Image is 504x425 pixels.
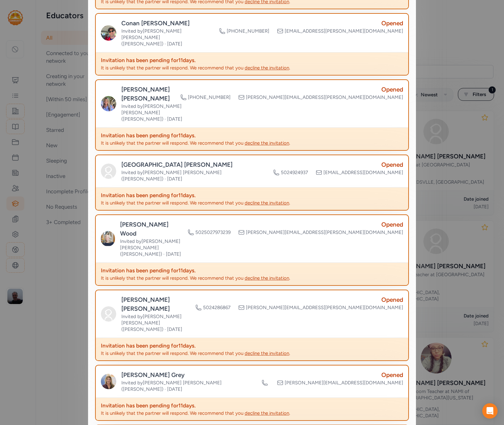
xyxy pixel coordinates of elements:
[120,220,183,238] div: [PERSON_NAME] Wood
[101,350,243,356] span: It is unlikely that the partner will respond. We recommend that you
[101,200,243,206] span: It is unlikely that the partner will respond. We recommend that you
[101,275,403,281] div: .
[121,28,182,47] span: Invited by [PERSON_NAME] [PERSON_NAME] ([PERSON_NAME])
[101,132,403,139] div: Invitation has been pending for 11 days.
[121,314,182,332] span: Invited by [PERSON_NAME] [PERSON_NAME] ([PERSON_NAME])
[101,350,403,357] div: .
[101,410,403,416] div: .
[165,41,166,47] span: ·
[188,220,403,229] div: Opened
[195,229,231,236] span: 5025027973239
[195,295,403,304] div: Opened
[245,200,289,206] span: decline the invitation
[121,170,222,182] span: Invited by [PERSON_NAME] [PERSON_NAME] ([PERSON_NAME])
[203,304,231,311] span: 5024286867
[101,164,116,179] img: avatar38fbb18c.svg
[121,371,256,380] div: [PERSON_NAME] Grey
[245,350,289,356] span: decline the invitation
[165,116,166,122] span: ·
[101,200,403,206] div: .
[166,251,181,257] span: [DATE]
[323,169,403,176] span: [EMAIL_ADDRESS][DOMAIN_NAME]
[101,410,243,416] span: It is unlikely that the partner will respond. We recommend that you
[121,295,190,313] div: [PERSON_NAME] [PERSON_NAME]
[101,25,116,41] img: j5dsHdIESTuZEFF2AZ4C
[285,380,403,386] span: [PERSON_NAME][EMAIL_ADDRESS][DOMAIN_NAME]
[121,160,268,169] div: [GEOGRAPHIC_DATA] [PERSON_NAME]
[245,410,289,416] span: decline the invitation
[101,275,243,281] span: It is unlikely that the partner will respond. We recommend that you
[219,19,403,28] div: Opened
[165,176,166,182] span: ·
[167,41,182,47] span: [DATE]
[101,374,116,389] img: GF0d1w51T2yK1VOuxvQl
[101,306,116,322] img: avatar38fbb18c.svg
[246,304,403,311] span: [PERSON_NAME][EMAIL_ADDRESS][PERSON_NAME][DOMAIN_NAME]
[180,85,403,94] div: Opened
[101,342,403,349] div: Invitation has been pending for 11 days.
[273,160,403,169] div: Opened
[246,229,403,236] span: [PERSON_NAME][EMAIL_ADDRESS][PERSON_NAME][DOMAIN_NAME]
[120,238,180,257] span: Invited by [PERSON_NAME] [PERSON_NAME] ([PERSON_NAME])
[101,140,403,146] div: .
[167,386,182,392] span: [DATE]
[245,275,289,281] span: decline the invitation
[101,96,116,111] img: jis2E5DRgOEsopJuK0qg
[165,386,166,392] span: ·
[163,251,165,257] span: ·
[482,403,498,419] div: Open Intercom Messenger
[101,65,403,71] div: .
[167,116,182,122] span: [DATE]
[101,267,403,274] div: Invitation has been pending for 11 days.
[285,28,403,34] span: [EMAIL_ADDRESS][PERSON_NAME][DOMAIN_NAME]
[121,19,214,28] div: Conan [PERSON_NAME]
[245,140,289,146] span: decline the invitation
[167,176,182,182] span: [DATE]
[101,191,403,199] div: Invitation has been pending for 11 days.
[121,380,222,392] span: Invited by [PERSON_NAME] [PERSON_NAME] ([PERSON_NAME])
[227,28,269,34] span: [PHONE_NUMBER]
[121,85,182,103] div: [PERSON_NAME] [PERSON_NAME]
[246,94,403,100] span: [PERSON_NAME][EMAIL_ADDRESS][PERSON_NAME][DOMAIN_NAME]
[245,65,289,71] span: decline the invitation
[101,140,243,146] span: It is unlikely that the partner will respond. We recommend that you
[101,402,403,409] div: Invitation has been pending for 11 days.
[167,326,182,332] span: [DATE]
[281,169,308,176] span: 5024924937
[101,56,403,64] div: Invitation has been pending for 11 days.
[165,326,166,332] span: ·
[188,94,231,100] span: [PHONE_NUMBER]
[101,65,243,71] span: It is unlikely that the partner will respond. We recommend that you
[101,231,115,246] img: 8krCRmkTCex6UBcgrCfA
[262,371,403,380] div: Opened
[121,103,182,122] span: Invited by [PERSON_NAME] [PERSON_NAME] ([PERSON_NAME])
